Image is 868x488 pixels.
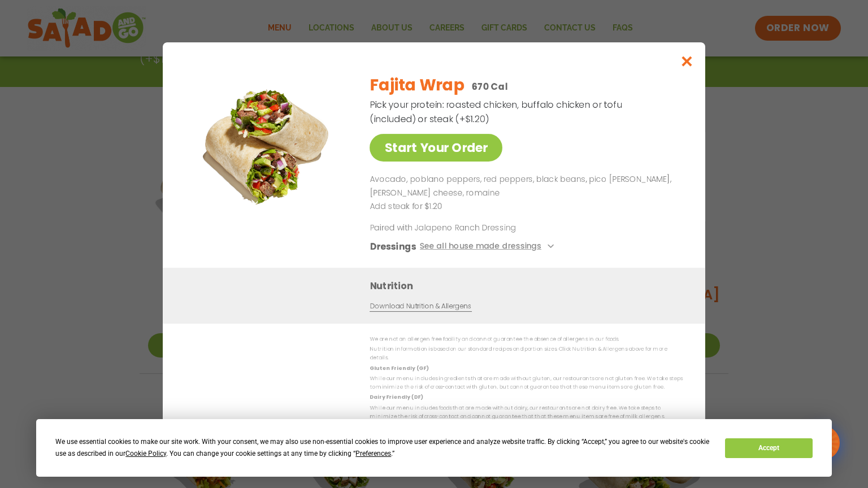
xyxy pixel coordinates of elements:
[55,436,711,460] div: We use essential cookies to make our site work. With your consent, we may also use non-essential ...
[370,73,465,97] h2: Fajita Wrap
[370,173,678,200] p: Avocado, poblano peppers, red peppers, black beans, pico [PERSON_NAME], [PERSON_NAME] cheese, rom...
[370,374,683,392] p: While our menu includes ingredients that are made without gluten, our restaurants are not gluten ...
[370,404,683,421] p: While our menu includes foods that are made without dairy, our restaurants are not dairy free. We...
[36,419,832,477] div: Cookie Consent Prompt
[370,345,683,363] p: Nutrition information is based on our standard recipes and portion sizes. Click Nutrition & Aller...
[669,42,705,80] button: Close modal
[370,280,688,294] h3: Nutrition
[370,98,624,126] p: Pick your protein: roasted chicken, buffalo chicken or tofu (included) or steak (+$1.20)
[420,240,557,254] button: See all house made dressings
[125,450,166,457] span: Cookie Policy
[471,80,507,94] p: 670 Cal
[370,335,683,343] p: We are not an allergen free facility and cannot guarantee the absence of allergens in our foods.
[370,394,423,401] strong: Dairy Friendly (DF)
[370,223,579,234] p: Paired with Jalapeno Ranch Dressing
[370,173,678,213] div: Page 1
[370,302,471,312] a: Download Nutrition & Allergens
[370,200,678,213] p: Add steak for $1.20
[370,134,502,162] a: Start Your Order
[355,450,391,457] span: Preferences
[725,438,812,458] button: Accept
[370,240,416,254] h3: Dressings
[188,65,346,223] img: Featured product photo for Fajita Wrap
[370,365,428,372] strong: Gluten Friendly (GF)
